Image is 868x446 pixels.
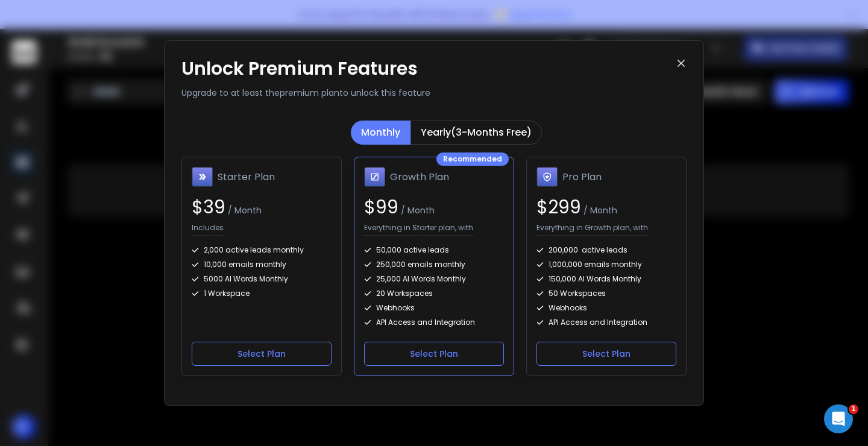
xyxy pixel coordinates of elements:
[536,289,676,298] div: 50 Workspaces
[181,87,676,99] p: Upgrade to at least the premium plan to unlock this feature
[536,167,558,187] img: Pro Plan icon
[364,260,504,269] div: 250,000 emails monthly
[364,167,385,187] img: Growth Plan icon
[364,303,504,313] div: Webhooks
[364,223,473,236] p: Everything in Starter plan, with
[849,404,858,414] span: 1
[351,121,410,145] button: Monthly
[824,404,853,433] iframe: Intercom live chat
[390,170,449,184] h1: Growth Plan
[181,58,676,80] h1: Unlock Premium Features
[218,170,275,184] h1: Starter Plan
[192,223,224,236] p: Includes
[192,260,332,269] div: 10,000 emails monthly
[192,167,213,187] img: Starter Plan icon
[364,245,504,255] div: 50,000 active leads
[364,342,504,366] button: Select Plan
[192,245,332,255] div: 2,000 active leads monthly
[410,121,542,145] button: Yearly(3-Months Free)
[398,204,435,216] span: / Month
[581,204,617,216] span: / Month
[536,260,676,269] div: 1,000,000 emails monthly
[192,289,332,298] div: 1 Workspace
[436,152,509,166] div: Recommended
[536,342,676,366] button: Select Plan
[536,303,676,313] div: Webhooks
[364,274,504,284] div: 25,000 AI Words Monthly
[562,170,602,184] h1: Pro Plan
[536,318,676,327] div: API Access and Integration
[225,204,262,216] span: / Month
[192,194,225,220] span: $ 39
[536,274,676,284] div: 150,000 AI Words Monthly
[192,342,332,366] button: Select Plan
[536,245,676,255] div: 200,000 active leads
[364,289,504,298] div: 20 Workspaces
[192,274,332,284] div: 5000 AI Words Monthly
[536,194,581,220] span: $ 299
[364,318,504,327] div: API Access and Integration
[364,194,398,220] span: $ 99
[536,223,648,236] p: Everything in Growth plan, with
